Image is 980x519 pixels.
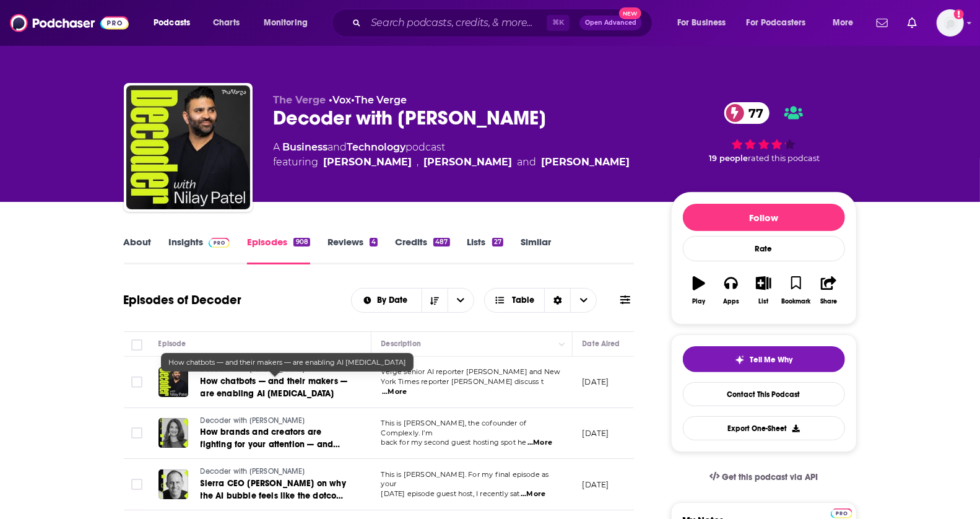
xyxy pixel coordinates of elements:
span: Decoder with [PERSON_NAME] [201,365,305,373]
p: [DATE] [583,428,609,438]
a: Sierra CEO [PERSON_NAME] on why the AI bubble feels like the dotcom boom [201,478,349,502]
a: Similar [521,236,551,264]
div: Date Aired [583,336,620,351]
button: Play [683,268,715,313]
span: ⌘ K [547,15,570,31]
div: 908 [293,238,310,246]
span: 19 people [709,154,748,163]
a: Technology [347,141,406,153]
div: Apps [723,298,739,305]
img: Podchaser Pro [209,238,230,248]
button: open menu [352,296,422,305]
div: Share [820,298,837,305]
a: InsightsPodchaser Pro [169,236,230,264]
a: How brands and creators are fighting for your attention — and your money [201,426,349,451]
span: rated this podcast [748,154,820,163]
a: 77 [724,102,770,124]
button: open menu [669,13,742,33]
span: Charts [213,14,240,32]
a: Lists27 [467,236,503,264]
span: , [417,155,419,170]
span: and [328,141,347,153]
button: Apps [715,268,747,313]
button: Open AdvancedNew [579,15,642,30]
a: The Verge [355,94,407,106]
a: Contact This Podcast [683,382,845,406]
a: Decoder with [PERSON_NAME] [201,416,349,427]
span: [DATE] episode guest host, I recently sat [381,489,520,498]
span: By Date [377,296,412,305]
span: How chatbots — and their makers — are enabling AI [MEDICAL_DATA] [168,358,406,367]
button: open menu [824,13,869,33]
span: featuring [274,155,630,170]
p: [DATE] [583,479,609,490]
span: • [352,94,407,106]
span: ...More [382,387,407,397]
h2: Choose List sort [351,288,474,313]
button: Show profile menu [937,9,964,37]
span: The Verge [274,94,326,106]
a: Episodes908 [247,236,310,264]
svg: Add a profile image [954,9,964,19]
button: open menu [145,13,206,33]
div: Search podcasts, credits, & more... [344,9,664,37]
span: How chatbots — and their makers — are enabling AI [MEDICAL_DATA] [201,376,348,399]
button: open menu [255,13,324,33]
button: Export One-Sheet [683,416,845,440]
a: Show notifications dropdown [903,12,922,33]
div: Play [692,298,705,305]
a: Credits487 [395,236,449,264]
span: Monitoring [264,14,308,32]
p: [DATE] [583,377,609,387]
span: Toggle select row [131,377,142,388]
a: Pro website [831,507,852,518]
button: Share [812,268,844,313]
button: Sort Direction [422,289,448,312]
button: tell me why sparkleTell Me Why [683,346,845,372]
span: Verge senior AI reporter [PERSON_NAME] and New [381,367,561,376]
span: 77 [737,102,770,124]
div: Bookmark [781,298,810,305]
span: How brands and creators are fighting for your attention — and your money [201,427,340,462]
a: Reviews4 [327,236,378,264]
img: Podchaser Pro [831,508,852,518]
a: Charts [205,13,247,33]
span: Logged in as jacruz [937,9,964,37]
div: Description [381,336,421,351]
span: Toggle select row [131,479,142,490]
span: More [833,14,854,32]
button: Follow [683,204,845,231]
span: ...More [521,489,545,499]
button: Bookmark [780,268,812,313]
h2: Choose View [484,288,597,313]
div: 487 [433,238,449,246]
button: Column Actions [555,337,570,352]
span: New [619,7,641,19]
span: • [329,94,352,106]
span: For Business [677,14,726,32]
span: and [518,155,537,170]
input: Search podcasts, credits, & more... [366,13,547,33]
span: Get this podcast via API [722,472,818,482]
a: About [124,236,152,264]
a: Nilay Patel [324,155,412,170]
h1: Episodes of Decoder [124,292,242,308]
span: Decoder with [PERSON_NAME] [201,416,305,425]
img: Podchaser - Follow, Share and Rate Podcasts [10,11,129,35]
a: Get this podcast via API [700,462,828,492]
span: Table [512,296,534,305]
span: Toggle select row [131,427,142,438]
span: Open Advanced [585,20,636,26]
span: back for my second guest hosting spot he [381,438,527,447]
div: Episode [158,336,186,351]
a: Kara Swisher [424,155,513,170]
a: Vox [333,94,352,106]
span: ...More [527,438,552,448]
div: A podcast [274,140,630,170]
span: For Podcasters [747,14,806,32]
a: Decoder with Nilay Patel [126,85,250,209]
div: 27 [492,238,503,246]
span: Sierra CEO [PERSON_NAME] on why the AI bubble feels like the dotcom boom [201,478,346,513]
div: List [759,298,769,305]
a: Business [283,141,328,153]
